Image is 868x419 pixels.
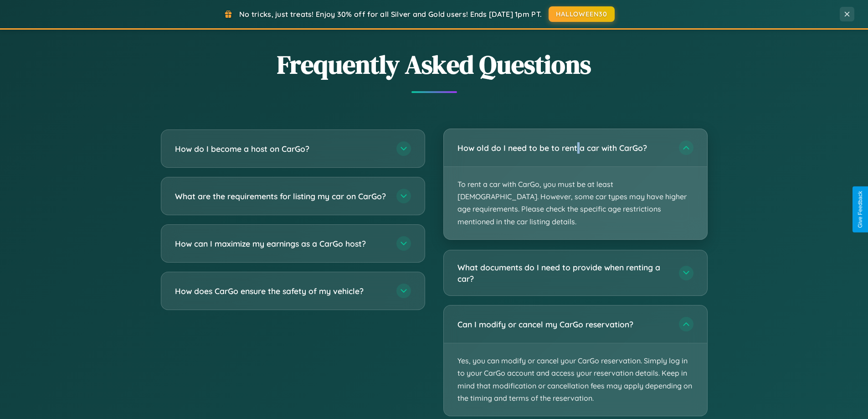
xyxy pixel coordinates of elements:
[239,10,542,19] span: No tricks, just treats! Enjoy 30% off for all Silver and Gold users! Ends [DATE] 1pm PT.
[161,47,708,82] h2: Frequently Asked Questions
[457,262,670,284] h3: What documents do I need to provide when renting a car?
[175,285,387,297] h3: How does CarGo ensure the safety of my vehicle?
[175,238,387,249] h3: How can I maximize my earnings as a CarGo host?
[857,191,863,228] div: Give Feedback
[444,167,707,239] p: To rent a car with CarGo, you must be at least [DEMOGRAPHIC_DATA]. However, some car types may ha...
[444,343,707,416] p: Yes, you can modify or cancel your CarGo reservation. Simply log in to your CarGo account and acc...
[175,143,387,155] h3: How do I become a host on CarGo?
[549,6,615,22] button: HALLOWEEN30
[175,191,387,202] h3: What are the requirements for listing my car on CarGo?
[457,319,670,330] h3: Can I modify or cancel my CarGo reservation?
[457,142,670,154] h3: How old do I need to be to rent a car with CarGo?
